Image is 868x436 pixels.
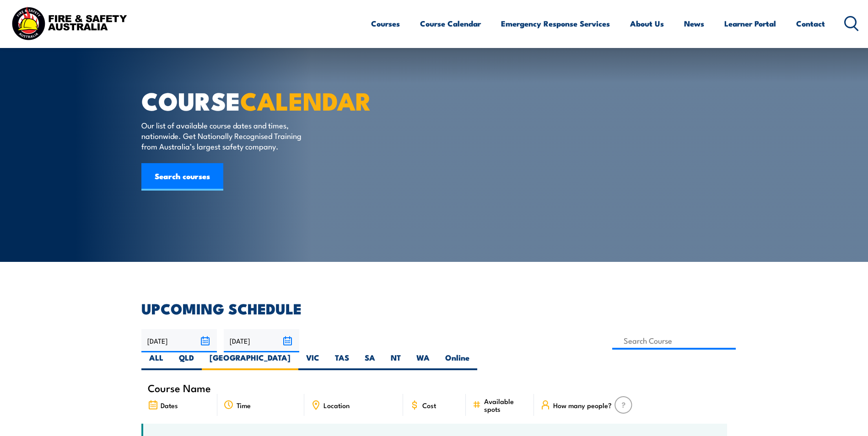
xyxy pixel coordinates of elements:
a: Emergency Response Services [501,11,610,36]
label: NT [383,352,409,370]
span: Time [237,401,251,409]
label: Online [437,352,477,370]
a: Search courses [141,163,223,191]
span: Available spots [484,397,528,413]
label: ALL [141,352,171,370]
a: Learner Portal [724,11,776,36]
label: WA [409,352,437,370]
span: Location [323,401,350,409]
a: Contact [796,11,825,36]
a: Course Calendar [420,11,481,36]
p: Our list of available course dates and times, nationwide. Get Nationally Recognised Training from... [141,120,308,152]
input: Search Course [612,332,736,350]
strong: CALENDAR [240,81,372,119]
h2: UPCOMING SCHEDULE [141,302,727,314]
span: How many people? [553,401,612,409]
a: News [684,11,704,36]
input: To date [224,329,299,352]
a: Courses [371,11,400,36]
a: About Us [630,11,664,36]
label: SA [357,352,383,370]
label: TAS [327,352,357,370]
input: From date [141,329,217,352]
span: Course Name [148,384,211,392]
h1: COURSE [141,90,367,111]
span: Cost [422,401,436,409]
label: QLD [171,352,202,370]
span: Dates [161,401,178,409]
label: VIC [298,352,327,370]
label: [GEOGRAPHIC_DATA] [202,352,298,370]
